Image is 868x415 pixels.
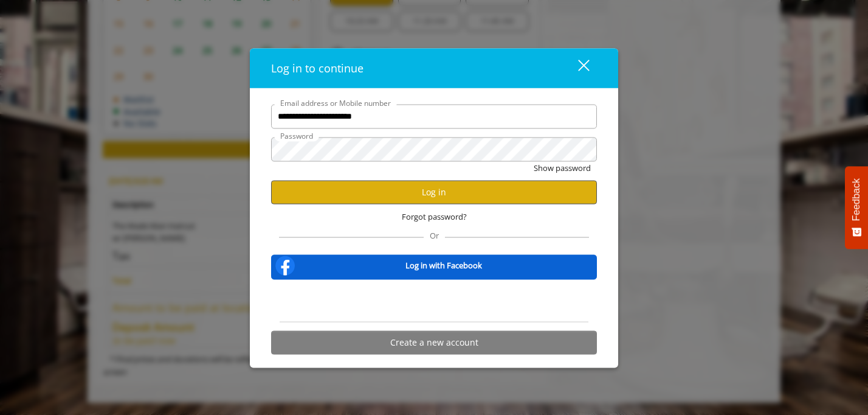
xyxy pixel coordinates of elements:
span: Log in to continue [271,60,363,75]
button: Feedback - Show survey [845,166,868,249]
input: Email address or Mobile number [271,104,597,128]
span: Feedback [851,178,862,221]
span: Forgot password? [402,210,467,223]
label: Password [274,130,319,141]
button: Show password [534,161,591,174]
img: facebook-logo [273,253,297,277]
label: Email address or Mobile number [274,97,397,108]
span: Or [424,229,445,240]
button: Log in [271,180,597,204]
input: Password [271,137,597,161]
div: close dialog [564,59,588,77]
button: close dialog [556,55,597,80]
button: Create a new account [271,330,597,354]
iframe: Sign in with Google Button [373,287,496,314]
b: Log in with Facebook [405,259,482,272]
